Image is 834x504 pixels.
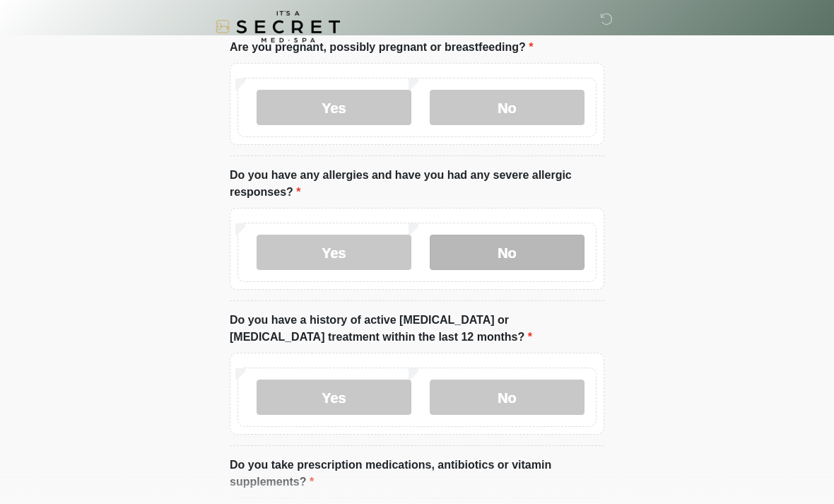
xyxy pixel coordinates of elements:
label: Yes [257,235,411,270]
label: No [430,90,585,125]
img: It's A Secret Med Spa Logo [216,11,340,42]
label: Do you take prescription medications, antibiotics or vitamin supplements? [230,457,604,491]
label: Yes [257,90,411,125]
label: Do you have a history of active [MEDICAL_DATA] or [MEDICAL_DATA] treatment within the last 12 mon... [230,312,604,346]
label: Do you have any allergies and have you had any severe allergic responses? [230,167,604,201]
label: No [430,380,585,415]
label: No [430,235,585,270]
label: Yes [257,380,411,415]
